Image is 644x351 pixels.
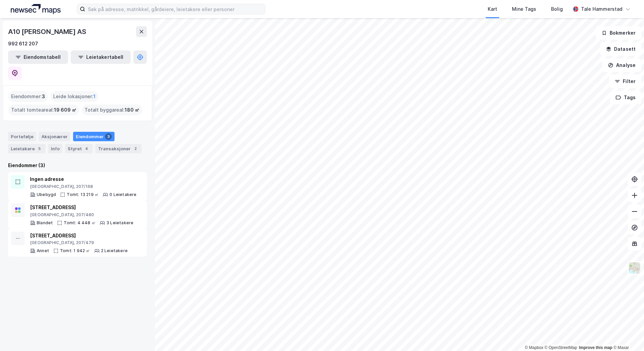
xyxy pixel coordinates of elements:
[60,248,90,253] div: Tomt: 1 942 ㎡
[628,262,641,274] img: Z
[610,91,641,104] button: Tags
[525,345,543,350] a: Mapbox
[30,212,133,218] div: [GEOGRAPHIC_DATA], 207/480
[73,132,115,141] div: Eiendommer
[30,203,133,211] div: [STREET_ADDRESS]
[101,248,128,253] div: 2 Leietakere
[30,184,137,189] div: [GEOGRAPHIC_DATA], 207/168
[106,220,133,226] div: 3 Leietakere
[600,42,641,56] button: Datasett
[105,133,112,140] div: 3
[37,248,49,253] div: Annet
[109,192,136,197] div: 0 Leietakere
[8,132,36,141] div: Portefølje
[8,26,88,37] div: A10 [PERSON_NAME] AS
[30,240,128,245] div: [GEOGRAPHIC_DATA], 207/479
[8,40,38,48] div: 992 612 207
[610,319,644,351] iframe: Chat Widget
[93,92,96,101] span: 1
[132,145,139,152] div: 2
[85,4,265,14] input: Søk på adresse, matrikkel, gårdeiere, leietakere eller personer
[95,144,141,153] div: Transaksjoner
[8,91,48,102] div: Eiendommer :
[581,5,622,13] div: Tale Hammerstad
[71,50,131,64] button: Leietakertabell
[8,144,45,153] div: Leietakere
[51,91,98,102] div: Leide lokasjoner :
[37,192,56,197] div: Ubebygd
[54,106,76,114] span: 19 609 ㎡
[30,232,128,240] div: [STREET_ADDRESS]
[8,161,147,169] div: Eiendommer (3)
[42,92,45,101] span: 3
[82,105,142,115] div: Totalt byggareal :
[8,105,79,115] div: Totalt tomteareal :
[65,144,93,153] div: Styret
[596,26,641,40] button: Bokmerker
[512,5,536,13] div: Mine Tags
[83,145,90,152] div: 4
[551,5,563,13] div: Bolig
[48,144,62,153] div: Info
[488,5,497,13] div: Kart
[610,319,644,351] div: Kontrollprogram for chat
[11,4,61,14] img: logo.a4113a55bc3d86da70a041830d287a7e.svg
[8,50,68,64] button: Eiendomstabell
[39,132,70,141] div: Aksjonærer
[579,345,612,350] a: Improve this map
[30,175,137,183] div: Ingen adresse
[67,192,99,197] div: Tomt: 13 219 ㎡
[64,220,96,226] div: Tomt: 4 448 ㎡
[125,106,139,114] span: 180 ㎡
[36,145,43,152] div: 5
[602,58,641,72] button: Analyse
[609,75,641,88] button: Filter
[37,220,53,226] div: Blandet
[545,345,577,350] a: OpenStreetMap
